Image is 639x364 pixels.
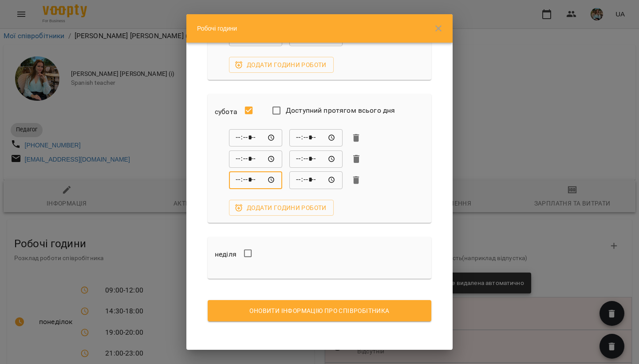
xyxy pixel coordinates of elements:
[236,202,327,213] span: Додати години роботи
[350,131,363,145] button: Видалити
[229,129,282,147] div: Від
[236,59,327,70] span: Додати години роботи
[208,300,431,321] button: Оновити інформацію про співробітника
[286,105,395,116] span: Доступний протягом всього дня
[186,14,453,43] div: Робочі години
[289,129,343,147] div: До
[215,248,237,261] h6: неділя
[229,150,282,168] div: Від
[289,150,343,168] div: До
[229,57,334,73] button: Додати години роботи
[229,200,334,216] button: Додати години роботи
[350,174,363,187] button: Видалити
[350,152,363,166] button: Видалити
[215,106,237,118] h6: субота
[215,305,424,316] span: Оновити інформацію про співробітника
[229,171,282,189] div: Від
